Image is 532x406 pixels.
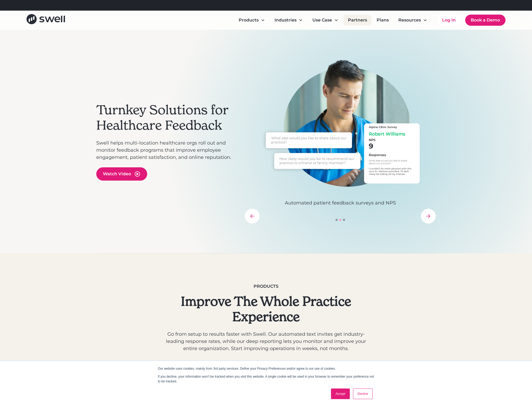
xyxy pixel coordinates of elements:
[439,349,532,406] iframe: Chat Widget
[312,17,332,23] div: Use Case
[335,219,338,221] div: Show slide 1 of 3
[158,374,374,384] p: If you decline, your information won’t be tracked when you visit this website. A single cookie wi...
[164,294,368,324] h2: Improve The Whole Practice Experience
[234,15,269,25] div: Products
[421,209,436,224] div: next slide
[96,167,147,181] a: open lightbox
[164,283,368,290] div: Products
[343,219,345,221] div: Show slide 3 of 3
[465,15,505,26] a: Book a Demo
[331,388,350,399] a: Accept
[353,388,373,399] a: Decline
[437,15,461,25] a: Log In
[339,219,341,221] div: Show slide 2 of 3
[164,331,368,352] p: Go from setup to results faster with Swell. Our automated text invites get industry-leading respo...
[344,15,371,25] a: Partners
[103,171,131,177] div: Watch Video
[372,15,393,25] a: Plans
[308,15,343,25] div: Use Case
[239,17,259,23] div: Products
[270,15,307,25] div: Industries
[274,17,296,23] div: Industries
[245,209,260,224] div: previous slide
[245,199,436,207] p: Automated patient feedback surveys and NPS
[245,59,436,207] div: 2 of 3
[158,366,374,371] p: Our website uses cookies, mainly from 3rd party services. Define your Privacy Preferences and/or ...
[27,14,65,26] a: home
[96,139,239,161] p: Swell helps multi-location healthcare orgs roll out and monitor feedback programs that improve em...
[398,17,421,23] div: Resources
[394,15,431,25] div: Resources
[245,59,436,224] div: carousel
[96,102,239,133] h2: Turnkey Solutions for Healthcare Feedback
